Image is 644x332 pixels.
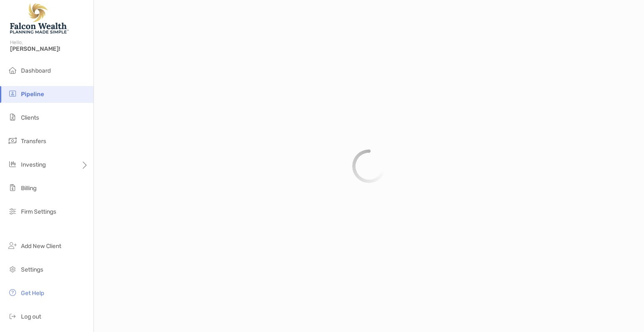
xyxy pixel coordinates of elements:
img: logout icon [8,311,18,321]
span: Firm Settings [21,208,56,215]
span: Investing [21,161,46,168]
span: Add New Client [21,243,61,250]
img: pipeline icon [8,89,18,99]
span: [PERSON_NAME]! [10,45,88,52]
img: get-help icon [8,288,18,298]
span: Dashboard [21,67,51,74]
span: Transfers [21,138,46,145]
span: Clients [21,114,39,121]
span: Pipeline [21,91,44,98]
span: Get Help [21,290,44,297]
img: transfers icon [8,136,18,146]
img: settings icon [8,264,18,274]
img: Falcon Wealth Planning Logo [10,3,69,34]
span: Settings [21,266,43,273]
img: dashboard icon [8,65,18,75]
img: billing icon [8,183,18,193]
img: firm-settings icon [8,206,18,216]
span: Billing [21,185,36,192]
img: clients icon [8,112,18,122]
img: add_new_client icon [8,241,18,251]
img: investing icon [8,159,18,169]
span: Log out [21,313,41,320]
